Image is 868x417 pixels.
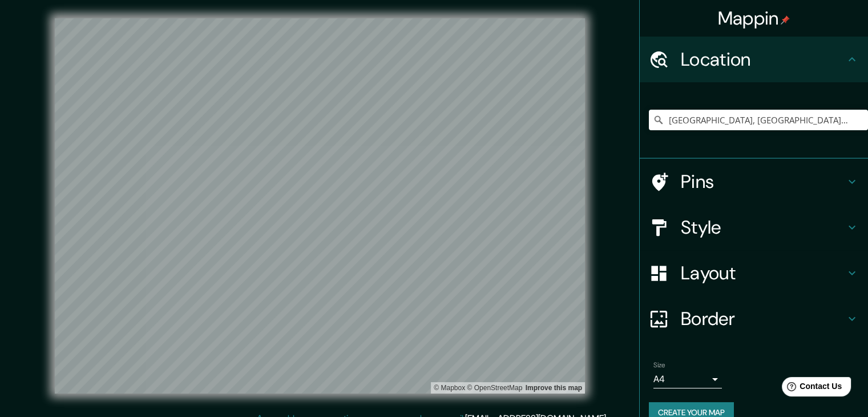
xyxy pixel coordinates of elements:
[640,205,868,250] div: Style
[653,370,722,388] div: A4
[640,250,868,296] div: Layout
[640,159,868,205] div: Pins
[649,110,868,130] input: Pick your city or area
[718,7,790,30] h4: Mappin
[467,384,522,392] a: OpenStreetMap
[781,15,790,25] img: pin-icon.png
[681,262,845,284] h4: Layout
[681,48,845,71] h4: Location
[653,360,665,370] label: Size
[640,37,868,82] div: Location
[526,384,582,392] a: Map feedback
[55,18,585,394] canvas: Map
[766,372,855,404] iframe: Help widget launcher
[681,170,845,193] h4: Pins
[434,384,465,392] a: Mapbox
[640,296,868,342] div: Border
[681,307,845,330] h4: Border
[681,216,845,239] h4: Style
